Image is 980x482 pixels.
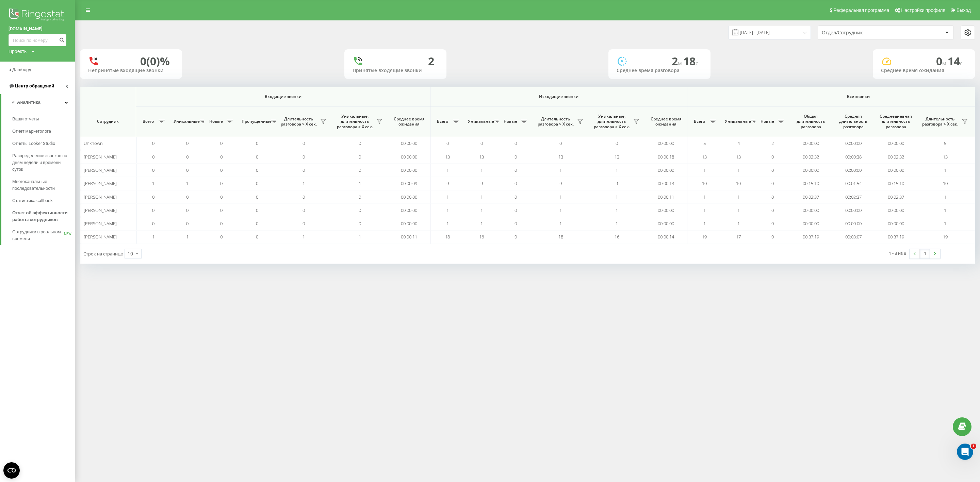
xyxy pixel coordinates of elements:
[703,207,706,213] span: 1
[703,140,706,146] span: 5
[514,207,517,213] span: 0
[303,154,305,160] span: 0
[12,150,75,176] a: Распределение звонков по дням недели и времени суток
[12,176,75,195] a: Многоканальные последовательности
[789,137,832,150] td: 00:00:00
[9,26,66,32] a: [DOMAIN_NAME]
[446,220,449,227] span: 1
[220,154,223,160] span: 0
[335,114,374,130] span: Уникальные, длительность разговора > Х сек.
[154,94,412,99] span: Входящие звонки
[12,125,75,137] a: Отчет маркетолога
[948,54,963,68] span: 14
[84,167,117,173] span: [PERSON_NAME]
[152,207,154,213] span: 0
[559,167,562,173] span: 1
[875,204,917,217] td: 00:00:00
[616,207,618,213] span: 1
[559,140,562,146] span: 0
[186,234,189,240] span: 1
[1,94,75,111] a: Аналитика
[220,207,223,213] span: 0
[388,177,430,190] td: 00:00:09
[86,119,130,124] span: Сотрудник
[737,140,740,146] span: 4
[186,194,189,200] span: 0
[88,68,174,73] div: Непринятые входящие звонки
[944,140,946,146] span: 5
[832,217,875,230] td: 00:00:00
[12,207,75,226] a: Отчет об эффективности работы сотрудников
[943,234,948,240] span: 19
[514,180,517,186] span: 0
[736,180,741,186] span: 10
[683,54,698,68] span: 18
[186,140,189,146] span: 0
[388,217,430,230] td: 00:00:00
[446,194,449,200] span: 1
[832,204,875,217] td: 00:00:00
[558,234,563,240] span: 18
[645,217,687,230] td: 00:00:00
[514,140,517,146] span: 0
[645,204,687,217] td: 00:00:00
[616,167,618,173] span: 1
[256,154,258,160] span: 0
[445,154,450,160] span: 13
[559,220,562,227] span: 1
[480,220,483,227] span: 1
[832,190,875,203] td: 00:02:37
[832,177,875,190] td: 00:01:54
[388,164,430,177] td: 00:00:00
[920,249,930,259] a: 1
[901,7,945,13] span: Настройки профиля
[944,207,946,213] span: 1
[9,34,66,46] input: Поиск по номеру
[446,180,449,186] span: 9
[771,167,774,173] span: 0
[943,180,948,186] span: 10
[220,167,223,173] span: 0
[388,230,430,244] td: 00:00:11
[256,220,258,227] span: 0
[737,167,740,173] span: 1
[12,195,75,207] a: Статистика callback
[703,220,706,227] span: 1
[388,150,430,163] td: 00:00:00
[771,194,774,200] span: 0
[691,119,708,124] span: Всего
[303,167,305,173] span: 0
[957,7,971,13] span: Выход
[536,116,575,127] span: Длительность разговора > Х сек.
[152,234,154,240] span: 1
[152,220,154,227] span: 0
[615,234,619,240] span: 16
[514,167,517,173] span: 0
[220,234,223,240] span: 0
[944,194,946,200] span: 1
[645,230,687,244] td: 00:00:14
[256,207,258,213] span: 0
[875,217,917,230] td: 00:00:00
[256,234,258,240] span: 0
[771,207,774,213] span: 0
[703,167,706,173] span: 1
[881,68,967,73] div: Среднее время ожидания
[875,230,917,244] td: 00:37:19
[832,137,875,150] td: 00:00:00
[559,180,562,186] span: 9
[889,250,906,256] div: 1 - 8 из 8
[645,164,687,177] td: 00:00:00
[771,220,774,227] span: 0
[514,234,517,240] span: 0
[303,207,305,213] span: 0
[359,154,361,160] span: 0
[303,220,305,227] span: 0
[789,204,832,217] td: 00:00:00
[789,150,832,163] td: 00:02:32
[795,114,827,130] span: Общая длительность разговора
[152,194,154,200] span: 0
[944,167,946,173] span: 1
[359,234,361,240] span: 1
[736,154,741,160] span: 13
